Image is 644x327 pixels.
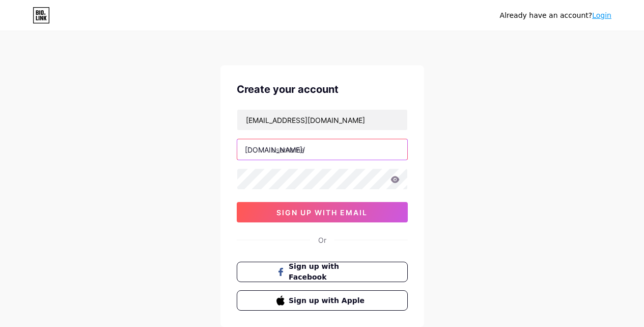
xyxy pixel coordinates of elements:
button: sign up with email [237,202,408,222]
div: Already have an account? [500,10,611,21]
span: Sign up with Facebook [289,261,368,283]
div: Create your account [237,82,408,97]
div: [DOMAIN_NAME]/ [245,144,305,155]
div: Or [318,235,326,245]
input: username [237,139,407,160]
button: Sign up with Facebook [237,262,408,282]
button: Sign up with Apple [237,290,408,311]
span: sign up with email [276,208,368,217]
a: Login [592,11,611,19]
input: Email [237,110,407,130]
span: Sign up with Apple [289,295,368,306]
